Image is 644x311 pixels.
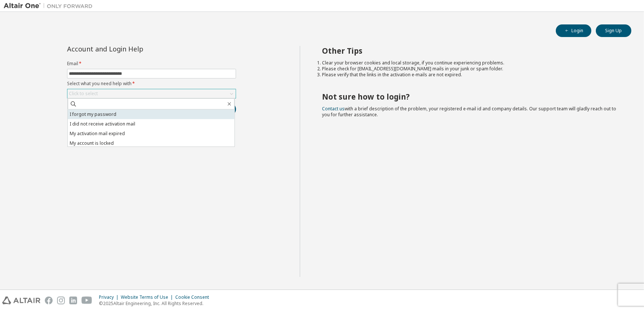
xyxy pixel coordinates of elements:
[322,72,618,78] li: Please verify that the links in the activation e-mails are not expired.
[322,106,617,118] span: with a brief description of the problem, your registered e-mail id and company details. Our suppo...
[68,110,235,119] li: I forgot my password
[556,24,591,37] button: Login
[4,2,96,10] img: Altair One
[121,294,175,300] div: Website Terms of Use
[67,46,202,52] div: Account and Login Help
[322,92,618,101] h2: Not sure how to login?
[322,106,345,112] a: Contact us
[69,297,77,304] img: linkedin.svg
[69,91,98,97] div: Click to select
[596,24,631,37] button: Sign Up
[175,294,213,300] div: Cookie Consent
[99,294,121,300] div: Privacy
[322,66,618,72] li: Please check for [EMAIL_ADDRESS][DOMAIN_NAME] mails in your junk or spam folder.
[322,60,618,66] li: Clear your browser cookies and local storage, if you continue experiencing problems.
[322,46,618,56] h2: Other Tips
[67,61,236,67] label: Email
[67,81,236,87] label: Select what you need help with
[82,297,92,304] img: youtube.svg
[2,297,40,304] img: altair_logo.svg
[57,297,65,304] img: instagram.svg
[67,89,236,98] div: Click to select
[45,297,53,304] img: facebook.svg
[99,300,213,307] p: © 2025 Altair Engineering, Inc. All Rights Reserved.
